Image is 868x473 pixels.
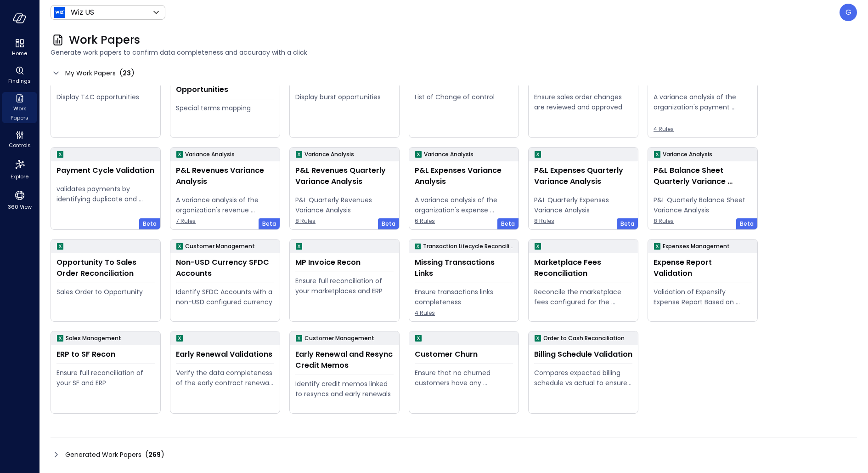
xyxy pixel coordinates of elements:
[382,219,395,228] span: Beta
[56,257,155,279] div: Opportunity To Sales Order Reconciliation
[534,257,632,279] div: Marketplace Fees Reconciliation
[56,184,155,204] div: validates payments by identifying duplicate and erroneous entries.
[295,257,394,268] div: MP Invoice Recon
[295,92,394,102] div: Display burst opportunities
[295,195,394,215] div: P&L Quarterly Revenues Variance Analysis
[415,287,513,307] div: Ensure transactions links completeness
[143,219,157,228] span: Beta
[56,165,155,176] div: Payment Cycle Validation
[534,349,632,360] div: Billing Schedule Validation
[415,165,513,187] div: P&L Expenses Variance Analysis
[295,276,394,296] div: Ensure full reconciliation of your marketplaces and ERP
[2,188,37,212] div: 360 View
[415,257,513,279] div: Missing Transactions Links
[185,242,255,251] p: Customer Management
[304,150,354,159] p: Variance Analysis
[534,165,632,187] div: P&L Expenses Quarterly Variance Analysis
[654,92,752,112] div: A variance analysis of the organization's payment transactions
[123,68,131,78] span: 23
[176,368,274,388] div: Verify the data completeness of the early contract renewal process
[262,219,276,228] span: Beta
[71,7,94,18] p: Wiz US
[654,217,752,226] span: 8 Rules
[9,141,31,150] span: Controls
[295,349,394,371] div: Early Renewal and Resync Credit Memos
[148,450,161,459] span: 269
[51,47,857,57] span: Generate work papers to confirm data completeness and accuracy with a click
[176,349,274,360] div: Early Renewal Validations
[145,449,164,460] div: ( )
[543,334,625,343] p: Order to Cash Reconciliation
[534,287,632,307] div: Reconcile the marketplace fees configured for the Opportunity to the actual fees being paid
[620,219,634,228] span: Beta
[654,287,752,307] div: Validation of Expensify Expense Report Based on policy
[176,257,274,279] div: Non-USD Currency SFDC Accounts
[8,76,31,85] span: Findings
[176,287,274,307] div: Identify SFDC Accounts with a non-USD configured currency
[415,308,513,318] span: 4 Rules
[534,368,632,388] div: Compares expected billing schedule vs actual to ensure timely and compliant invoicing
[69,33,140,47] span: Work Papers
[845,7,851,18] p: G
[295,165,394,187] div: P&L Revenues Quarterly Variance Analysis
[65,68,116,78] span: My Work Papers
[176,217,274,226] span: 7 Rules
[501,219,515,228] span: Beta
[176,103,274,113] div: Special terms mapping
[2,37,37,59] div: Home
[423,242,515,251] p: Transaction Lifecycle Reconciliation
[2,92,37,123] div: Work Papers
[654,125,752,134] span: 4 Rules
[176,165,274,187] div: P&L Revenues Variance Analysis
[56,349,155,360] div: ERP to SF Recon
[415,217,513,226] span: 6 Rules
[654,257,752,279] div: Expense Report Validation
[56,368,155,388] div: Ensure full reconciliation of your SF and ERP
[740,219,754,228] span: Beta
[56,287,155,297] div: Sales Order to Opportunity
[424,150,473,159] p: Variance Analysis
[8,202,32,211] span: 360 View
[663,150,712,159] p: Variance Analysis
[6,104,34,122] span: Work Papers
[654,165,752,187] div: P&L Balance Sheet Quarterly Variance Analysis
[2,156,37,182] div: Explore
[654,195,752,215] div: P&L Quarterly Balance Sheet Variance Analysis
[295,379,394,399] div: Identify credit memos linked to resyncs and early renewals
[534,92,632,112] div: Ensure sales order changes are reviewed and approved
[185,150,235,159] p: Variance Analysis
[415,349,513,360] div: Customer Churn
[663,242,730,251] p: Expenses Management
[56,92,155,102] div: Display T4C opportunities
[119,68,135,79] div: ( )
[65,450,141,460] span: Generated Work Papers
[2,64,37,86] div: Findings
[176,195,274,215] div: A variance analysis of the organization's revenue accounts
[2,129,37,151] div: Controls
[66,334,121,343] p: Sales Management
[295,217,394,226] span: 8 Rules
[534,217,632,226] span: 8 Rules
[534,195,632,215] div: P&L Quarterly Expenses Variance Analysis
[11,172,28,181] span: Explore
[840,4,857,21] div: Guy
[415,92,513,102] div: List of Change of control
[415,195,513,215] div: A variance analysis of the organization's expense accounts
[304,334,374,343] p: Customer Management
[415,368,513,388] div: Ensure that no churned customers have any remaining open invoices
[12,49,27,58] span: Home
[54,7,65,18] img: Icon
